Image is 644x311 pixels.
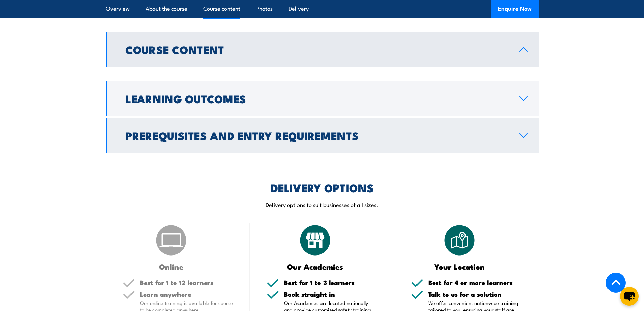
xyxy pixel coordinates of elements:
h3: Online [123,263,220,270]
a: Prerequisites and Entry Requirements [106,118,539,153]
h5: Best for 4 or more learners [428,279,522,286]
h5: Best for 1 to 12 learners [140,279,233,286]
h2: DELIVERY OPTIONS [271,183,374,192]
h5: Learn anywhere [140,291,233,297]
h5: Book straight in [284,291,377,297]
h2: Prerequisites and Entry Requirements [125,131,508,140]
h3: Our Academies [267,263,364,270]
h2: Course Content [125,45,508,54]
h5: Best for 1 to 3 learners [284,279,377,286]
a: Course Content [106,32,539,67]
button: chat-button [620,287,639,306]
h2: Learning Outcomes [125,94,508,103]
a: Learning Outcomes [106,81,539,116]
h3: Your Location [411,263,508,270]
h5: Talk to us for a solution [428,291,522,297]
p: Delivery options to suit businesses of all sizes. [106,201,539,208]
